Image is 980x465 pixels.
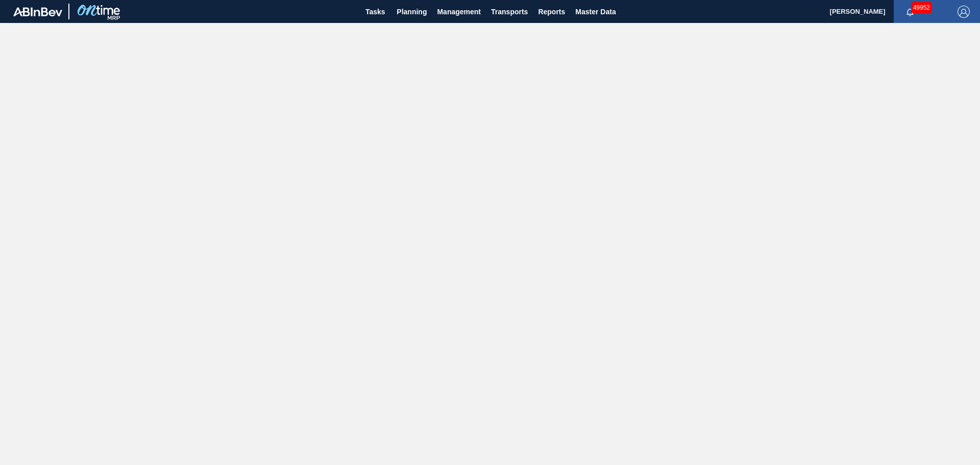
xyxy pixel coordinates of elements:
img: TNhmsLtSVTkK8tSr43FrP2fwEKptu5GPRR3wAAAABJRU5ErkJggg== [13,7,62,16]
span: Management [437,6,481,18]
span: Transports [491,6,528,18]
span: Master Data [575,6,616,18]
button: Notifications [894,5,926,19]
span: Reports [538,6,565,18]
span: 49952 [911,2,932,13]
span: Tasks [364,6,386,18]
img: Logout [958,6,970,18]
span: Planning [397,6,427,18]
